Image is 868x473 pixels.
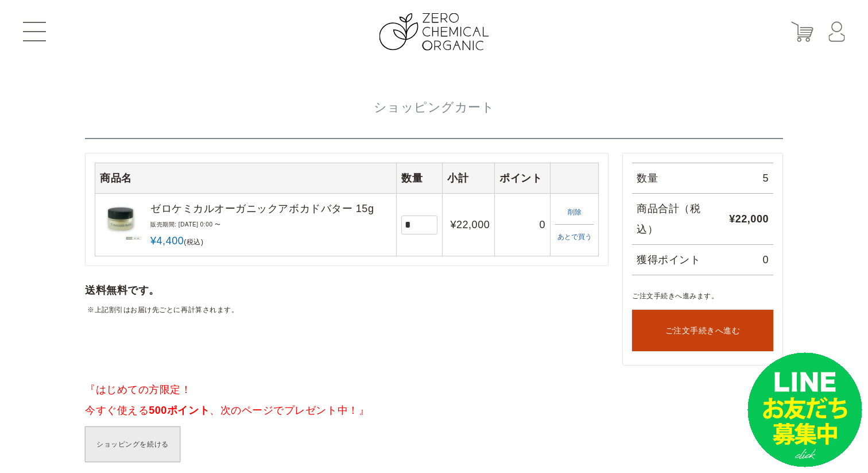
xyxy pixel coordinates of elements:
h1: ショッピングカート [85,77,783,139]
span: 販売期間 [150,221,177,228]
span: ご注文手続きへ進む [665,326,741,335]
img: small_line.png [747,352,862,467]
button: あとで買う [555,229,594,244]
span: 商品合計（税込） [637,203,700,235]
img: ZERO CHEMICAL ORGANIC [379,13,489,51]
a: ゼロケミカルオーガニックアボカドバター 15g [150,198,392,219]
th: 商品名 [95,163,397,193]
th: ポイント [495,163,551,193]
p: 『はじめての方限定！ 今すぐ使える 、次のページでプレゼント中！』 [85,379,783,421]
span: 税込 [187,239,201,246]
span: 22,000 [456,214,490,235]
span: です。 [127,280,160,301]
td: 0 [724,244,773,275]
span: 4,400 [157,230,184,251]
img: マイページ [828,22,845,42]
span: ¥ [450,214,456,235]
th: 数量 [397,163,443,193]
span: ¥ [150,230,157,251]
span: ¥ [729,209,735,229]
a: ご注文手続きへ進む [632,310,773,351]
span: 削除 [568,208,582,216]
th: 小計 [443,163,495,193]
li: 上記割引はお届け先ごとに再計算されます。 [87,303,606,317]
span: 22,000 [735,209,769,229]
span: ショッピングを続ける [96,440,168,448]
span: 獲得ポイント [637,254,700,266]
span: 送料無料 [85,280,127,301]
time: [DATE] 0:00 [179,221,213,228]
img: ゼロケミカルオーガニックアボカドバター 15g [100,198,141,240]
td: 0 [495,193,551,256]
span: 500ポイント [149,405,210,416]
td: 5 [724,163,773,193]
span: 〜 [215,221,221,228]
button: 削除 [555,205,594,220]
span: あとで買う [557,233,592,241]
img: カート [791,22,813,42]
a: ショッピングを続ける [85,426,180,462]
span: 数量 [637,172,658,184]
p: ご注文手続きへ進みます。 [632,289,773,303]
